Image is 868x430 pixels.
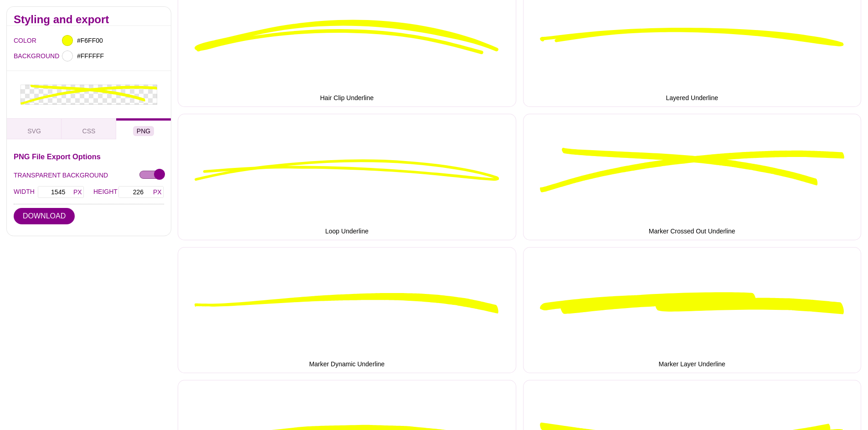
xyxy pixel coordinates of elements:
[14,186,37,198] label: WIDTH
[7,118,62,139] button: SVG
[62,118,116,139] button: CSS
[93,186,118,198] label: HEIGHT
[14,208,75,224] button: DOWNLOAD
[82,127,96,135] span: CSS
[14,169,108,181] label: TRANSPARENT BACKGROUND
[14,35,25,46] label: COLOR
[14,16,164,23] h2: Styling and export
[14,50,25,62] label: BACKGROUND
[178,247,516,374] button: Marker Dynamic Underline
[27,127,41,135] span: SVG
[178,114,516,240] button: Loop Underline
[14,153,164,160] h3: PNG File Export Options
[523,247,862,374] button: Marker Layer Underline
[523,114,862,240] button: Marker Crossed Out Underline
